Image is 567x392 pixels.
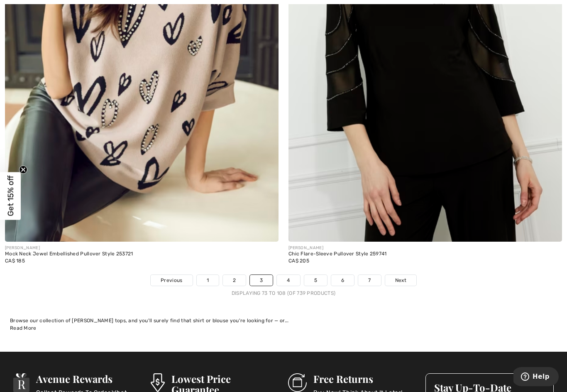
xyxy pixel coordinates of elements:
a: 4 [277,275,300,286]
img: Avenue Rewards [13,373,30,392]
h3: Avenue Rewards [36,373,137,384]
a: 5 [304,275,327,286]
span: Previous [161,277,182,284]
div: Mock Neck Jewel Embellished Pullover Style 253721 [5,251,133,257]
span: Next [395,277,406,284]
span: Read More [10,325,37,331]
iframe: Opens a widget where you can find more information [513,367,559,388]
a: 2 [223,275,246,286]
span: CA$ 205 [288,258,309,264]
button: Close teaser [19,166,27,174]
a: 7 [358,275,381,286]
a: Next [385,275,416,286]
h3: Free Returns [313,373,403,384]
span: CA$ 185 [5,258,25,264]
a: Previous [151,275,192,286]
span: Get 15% off [6,176,15,216]
img: Free Returns [288,373,307,392]
div: [PERSON_NAME] [5,245,133,251]
div: [PERSON_NAME] [288,245,387,251]
a: 6 [331,275,354,286]
div: Browse our collection of [PERSON_NAME] tops, and you'll surely find that shirt or blouse you're l... [10,317,557,324]
img: Lowest Price Guarantee [151,373,165,392]
div: Chic Flare-Sleeve Pullover Style 259741 [288,251,387,257]
a: 3 [250,275,273,286]
a: 1 [197,275,219,286]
